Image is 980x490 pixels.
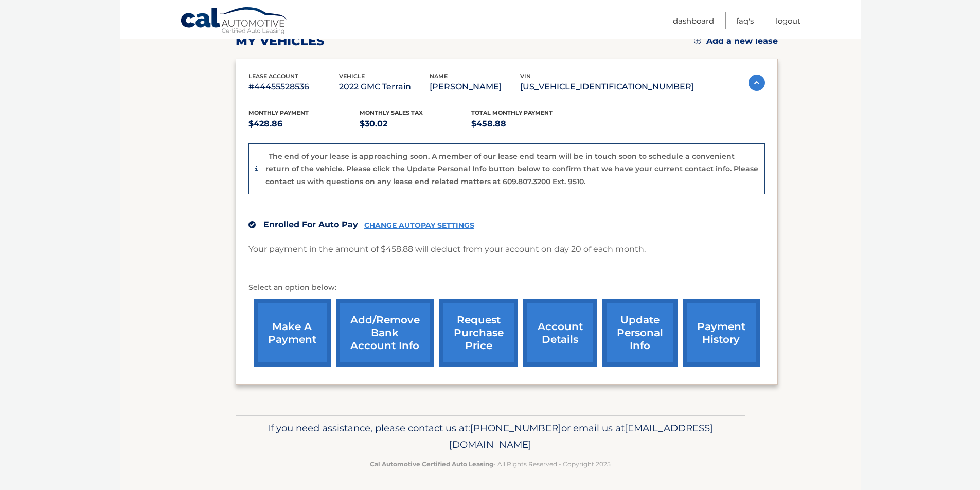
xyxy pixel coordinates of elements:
[520,72,531,80] span: vin
[339,72,365,80] span: vehicle
[439,299,518,367] a: request purchase price
[242,459,738,469] p: - All Rights Reserved - Copyright 2025
[736,12,754,29] a: FAQ's
[523,299,597,367] a: account details
[242,420,738,453] p: If you need assistance, please contact us at: or email us at
[430,80,520,94] p: [PERSON_NAME]
[683,299,760,367] a: payment history
[370,460,493,468] strong: Cal Automotive Certified Auto Leasing
[360,109,423,116] span: Monthly sales Tax
[602,299,678,367] a: update personal info
[180,7,288,37] a: Cal Automotive
[470,422,561,434] span: [PHONE_NUMBER]
[673,12,714,29] a: Dashboard
[776,12,800,29] a: Logout
[430,72,448,80] span: name
[254,299,331,367] a: make a payment
[339,80,430,94] p: 2022 GMC Terrain
[336,299,434,367] a: Add/Remove bank account info
[263,220,358,229] span: Enrolled For Auto Pay
[364,221,474,230] a: CHANGE AUTOPAY SETTINGS
[449,422,713,450] span: [EMAIL_ADDRESS][DOMAIN_NAME]
[265,152,758,186] p: The end of your lease is approaching soon. A member of our lease end team will be in touch soon t...
[360,117,471,131] p: $30.02
[471,117,583,131] p: $458.88
[248,80,339,94] p: #44455528536
[248,109,309,116] span: Monthly Payment
[694,36,778,46] a: Add a new lease
[248,282,765,294] p: Select an option below:
[248,117,360,131] p: $428.86
[248,242,646,257] p: Your payment in the amount of $458.88 will deduct from your account on day 20 of each month.
[471,109,553,116] span: Total Monthly Payment
[694,37,701,44] img: add.svg
[248,221,256,228] img: check.svg
[749,75,765,91] img: accordion-active.svg
[248,72,298,80] span: lease account
[236,33,325,49] h2: my vehicles
[520,80,694,94] p: [US_VEHICLE_IDENTIFICATION_NUMBER]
